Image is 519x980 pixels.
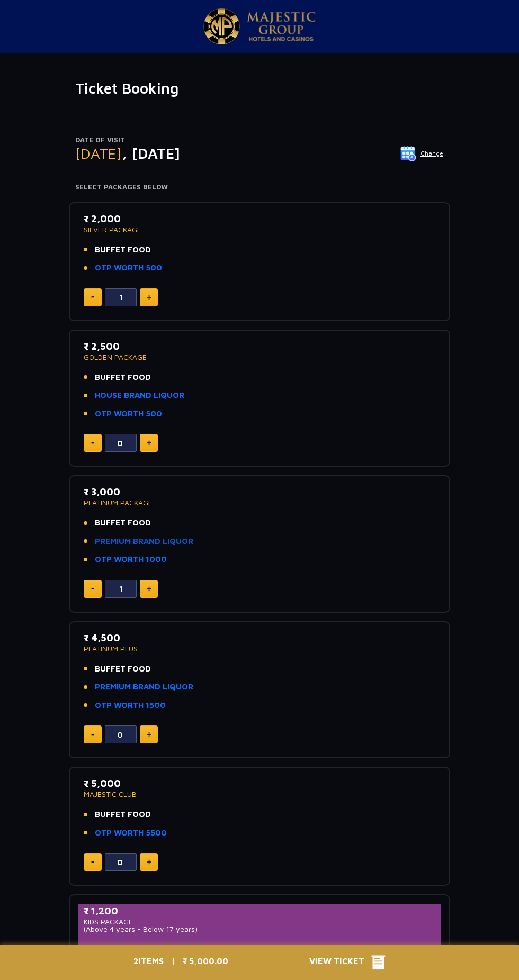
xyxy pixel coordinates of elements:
[84,904,435,918] p: ₹ 1,200
[203,8,240,44] img: Majestic Pride
[147,859,151,865] img: plus
[95,408,162,420] a: OTP WORTH 500
[84,353,435,361] p: GOLDEN PACKAGE
[91,588,94,589] img: minus
[84,485,435,499] p: ₹ 3,000
[84,645,435,652] p: PLATINUM PLUS
[309,955,371,970] span: View Ticket
[95,681,193,693] a: PREMIUM BRAND LIQUOR
[84,499,435,506] p: PLATINUM PACKAGE
[147,440,151,446] img: plus
[95,389,184,402] a: HOUSE BRAND LIQUOR
[95,700,166,712] a: OTP WORTH 1500
[95,536,193,548] a: PREMIUM BRAND LIQUOR
[95,943,171,956] span: BUFFET FOOD KIDS
[84,776,435,791] p: ₹ 5,000
[95,371,151,384] span: BUFFET FOOD
[133,956,138,966] span: 2
[147,586,151,592] img: plus
[95,827,167,839] a: OTP WORTH 5500
[84,226,435,233] p: SILVER PACKAGE
[147,732,151,737] img: plus
[84,918,435,925] p: KIDS PACKAGE
[84,791,435,798] p: MAJESTIC CLUB
[91,296,94,298] img: minus
[84,631,435,645] p: ₹ 4,500
[95,262,162,274] a: OTP WORTH 500
[400,145,444,162] button: Change
[95,809,151,821] span: BUFFET FOOD
[84,339,435,353] p: ₹ 2,500
[75,79,444,97] h1: Ticket Booking
[95,517,151,529] span: BUFFET FOOD
[164,955,183,970] p: |
[75,144,122,162] span: [DATE]
[91,861,94,863] img: minus
[84,925,435,933] p: (Above 4 years - Below 17 years)
[75,135,444,146] p: Date of Visit
[95,244,151,256] span: BUFFET FOOD
[133,955,164,970] p: ITEMS
[247,12,316,41] img: Majestic Pride
[147,295,151,300] img: plus
[91,734,94,736] img: minus
[75,183,444,192] h4: Select Packages Below
[122,144,180,162] span: , [DATE]
[84,212,435,226] p: ₹ 2,000
[91,442,94,444] img: minus
[183,956,228,966] span: ₹ 5,000.00
[309,955,386,970] button: View Ticket
[95,553,167,566] a: OTP WORTH 1000
[95,663,151,675] span: BUFFET FOOD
